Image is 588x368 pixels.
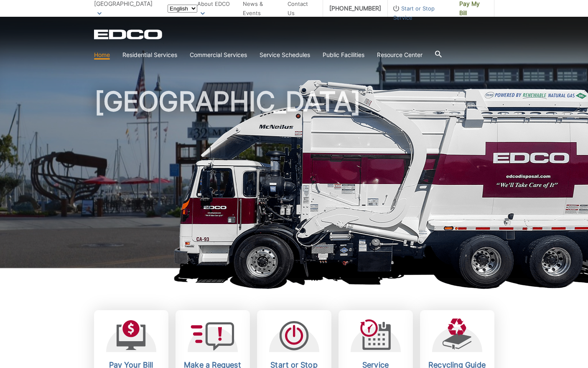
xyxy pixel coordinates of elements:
a: Home [94,50,110,60]
a: Public Facilities [323,50,364,60]
a: EDCD logo. Return to the homepage. [94,29,163,39]
a: Resource Center [377,50,423,60]
a: Commercial Services [190,50,247,60]
a: Residential Services [122,50,177,60]
h1: [GEOGRAPHIC_DATA] [94,88,494,272]
select: Select a language [168,5,197,13]
a: Service Schedules [260,50,310,60]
